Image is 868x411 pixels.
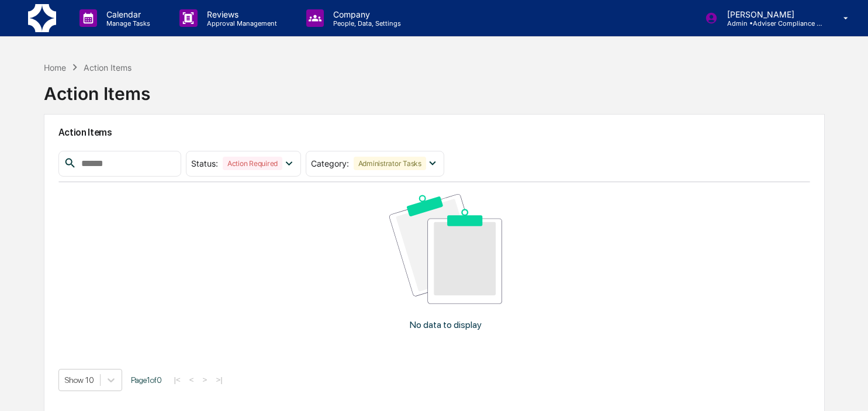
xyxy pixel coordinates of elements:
[131,375,162,385] span: Page 1 of 0
[410,319,482,330] p: No data to display
[44,63,66,72] div: Home
[171,375,184,385] button: |<
[186,375,198,385] button: <
[28,4,56,32] img: logo
[212,375,226,385] button: >|
[324,9,407,19] p: Company
[389,194,502,304] img: No data
[44,74,150,104] div: Action Items
[718,19,826,27] p: Admin • Adviser Compliance Consulting
[354,157,426,170] div: Administrator Tasks
[198,9,283,19] p: Reviews
[198,19,283,27] p: Approval Management
[97,9,156,19] p: Calendar
[718,9,826,19] p: [PERSON_NAME]
[199,375,211,385] button: >
[311,158,349,168] span: Category :
[97,19,156,27] p: Manage Tasks
[58,127,811,138] h2: Action Items
[324,19,407,27] p: People, Data, Settings
[84,63,132,72] div: Action Items
[223,157,282,170] div: Action Required
[191,158,218,168] span: Status :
